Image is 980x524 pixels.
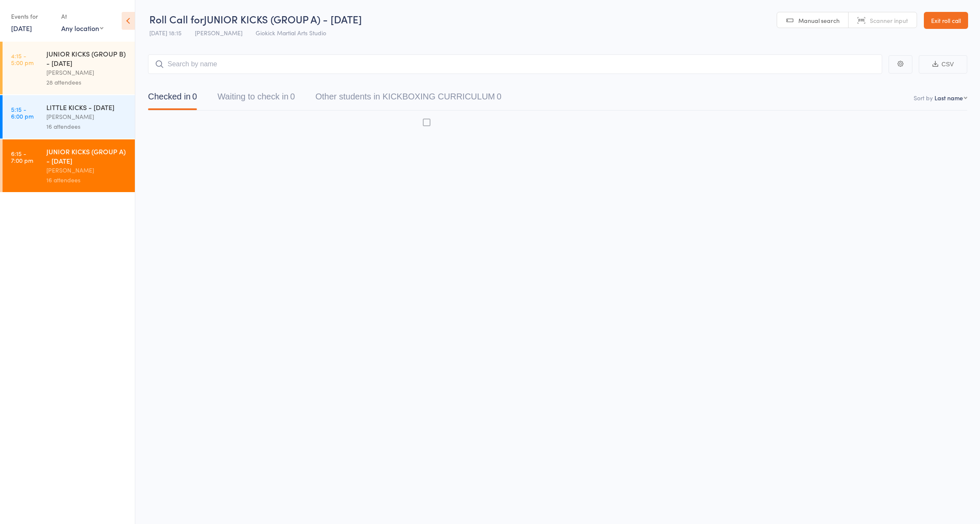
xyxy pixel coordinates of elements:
div: Last name [934,93,963,102]
a: Exit roll call [924,12,968,29]
span: [PERSON_NAME] [195,28,242,37]
span: JUNIOR KICKS (GROUP A) - [DATE] [204,12,362,26]
a: 4:15 -5:00 pmJUNIOR KICKS (GROUP B) - [DATE][PERSON_NAME]28 attendees [3,42,135,94]
span: Giokick Martial Arts Studio [256,28,326,37]
button: Checked in0 [148,88,197,110]
input: Search by name [148,54,882,74]
div: Any location [61,23,103,33]
span: Roll Call for [149,12,204,26]
label: Sort by [914,93,933,102]
time: 5:15 - 6:00 pm [11,106,34,119]
a: 5:15 -6:00 pmLITTLE KICKS - [DATE][PERSON_NAME]16 attendees [3,95,135,139]
div: 28 attendees [46,77,128,87]
time: 6:15 - 7:00 pm [11,150,33,164]
button: Waiting to check in0 [217,88,295,110]
div: 16 attendees [46,175,128,185]
time: 4:15 - 5:00 pm [11,52,34,66]
span: Scanner input [870,16,908,25]
a: 6:15 -7:00 pmJUNIOR KICKS (GROUP A) - [DATE][PERSON_NAME]16 attendees [3,139,135,192]
div: [PERSON_NAME] [46,165,128,175]
div: JUNIOR KICKS (GROUP A) - [DATE] [46,147,128,165]
button: Other students in KICKBOXING CURRICULUM0 [315,88,501,110]
div: Events for [11,9,53,23]
div: 0 [497,92,501,101]
div: 16 attendees [46,122,128,131]
div: [PERSON_NAME] [46,112,128,122]
div: 0 [290,92,295,101]
div: At [61,9,103,23]
button: CSV [919,55,967,74]
div: 0 [192,92,197,101]
div: [PERSON_NAME] [46,68,128,77]
div: LITTLE KICKS - [DATE] [46,102,128,112]
span: [DATE] 18:15 [149,28,182,37]
a: [DATE] [11,23,32,33]
span: Manual search [798,16,840,25]
div: JUNIOR KICKS (GROUP B) - [DATE] [46,49,128,68]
